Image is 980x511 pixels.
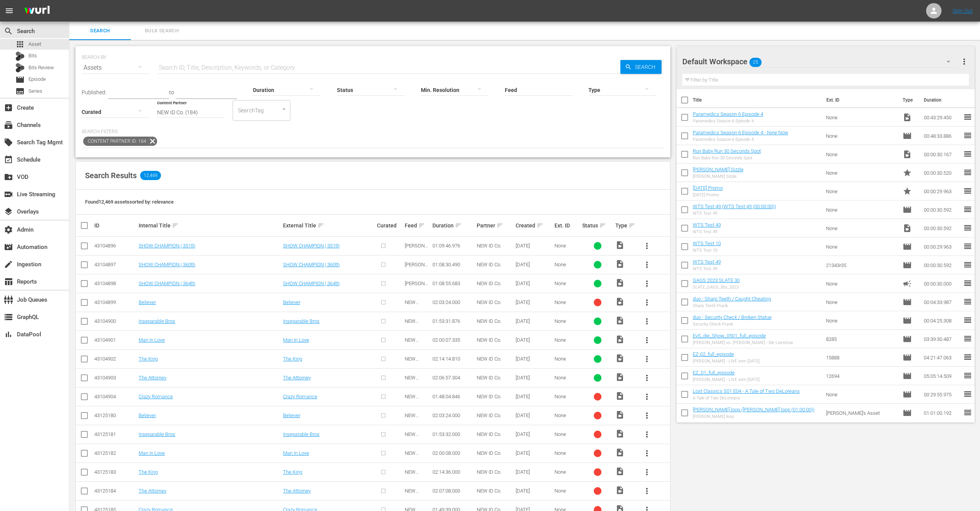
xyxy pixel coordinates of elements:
[317,222,324,229] span: sort
[642,298,652,307] span: more_vert
[615,297,625,306] span: Video
[15,87,25,96] span: Series
[903,353,912,362] span: Episode
[642,486,652,496] span: more_vert
[4,312,13,322] span: GraphQL
[823,385,900,404] td: None
[963,297,972,306] span: reorder
[963,260,972,269] span: reorder
[963,316,972,325] span: reorder
[4,225,13,234] span: Admin
[615,221,635,230] div: Type
[405,337,430,372] span: NEW [DOMAIN_NAME]_Samsung TV Plus_Sep_2020_F01
[4,138,13,147] span: Search Tag Mgmt
[432,262,474,267] div: 01:08:30.490
[638,237,656,255] button: more_vert
[632,60,662,74] span: Search
[921,145,963,164] td: 00:00:30.167
[4,207,13,216] span: Overlays
[85,171,137,180] span: Search Results
[432,356,474,362] div: 02:14:14.810
[693,314,772,320] a: duo - Security Check / Broken Statue
[28,40,41,48] span: Asset
[516,299,552,305] div: [DATE]
[477,262,501,267] span: NEW ID Co.
[283,394,317,399] a: Crazy Romance
[516,262,552,267] div: [DATE]
[963,205,972,214] span: reorder
[477,281,501,286] span: NEW ID Co.
[898,89,919,111] th: Type
[28,52,37,60] span: Bits
[642,260,652,269] span: more_vert
[823,219,900,237] td: None
[921,330,963,348] td: 03:39:30.487
[823,200,900,219] td: None
[477,356,501,362] span: NEW ID Co.
[4,242,13,252] span: Automation
[823,237,900,256] td: None
[283,375,311,381] a: The Attorney
[919,89,965,111] th: Duration
[283,450,309,456] a: Man In Love
[82,89,106,95] span: Published:
[615,410,625,419] span: Video
[693,167,744,172] a: [PERSON_NAME] Sizzle
[516,318,552,324] div: [DATE]
[477,221,513,230] div: Partner
[405,243,428,272] span: [PERSON_NAME] Sample Feed (Series)
[615,278,625,287] span: Video
[599,222,606,229] span: sort
[405,394,430,428] span: NEW [DOMAIN_NAME]_Samsung TV Plus_Sep_2020_F01
[405,318,430,353] span: NEW [DOMAIN_NAME]_Samsung TV Plus_Sep_2020_F01
[139,299,156,305] a: Believer
[28,64,54,72] span: Bits Review
[693,333,766,339] a: EvS_die_Show_0501_full_episode
[4,277,13,286] span: Reports
[18,2,55,20] img: ans4CAIJ8jUAAAAAAAAAAAAAAAAAAAAAAAAgQb4GAAAAAAAAAAAAAAAAAAAAAAAAJMjXAAAAAAAAAAAAAAAAAAAAAAAAgAT5G...
[693,277,740,283] a: GAGS 2023 SLATE 30
[405,299,430,334] span: NEW [DOMAIN_NAME]_Samsung TV Plus_Sep_2020_F01
[5,6,14,15] span: menu
[82,129,664,135] p: Search Filters:
[516,394,552,399] div: [DATE]
[963,279,972,288] span: reorder
[693,148,761,154] a: Run Baby Run 30 Seconds Spot
[283,412,300,418] a: Believer
[693,322,772,327] div: Security Check Prank
[638,463,656,481] button: more_vert
[94,318,136,324] div: 43104900
[693,89,822,111] th: Title
[620,60,662,74] button: Search
[4,190,13,199] span: Live Streaming
[642,449,652,458] span: more_vert
[921,385,963,404] td: 00:29:55.975
[921,200,963,219] td: 00:00:30.592
[693,204,776,209] a: WTS Test 49 (WTS Test 49 (00:00:00))
[963,389,972,399] span: reorder
[554,281,580,286] div: None
[642,336,652,345] span: more_vert
[823,274,900,293] td: None
[903,187,912,196] span: Promo
[963,223,972,232] span: reorder
[903,390,912,399] span: Episode
[693,388,800,394] a: Lost Classics S01 E04 - A Tale of Two DeLoreans
[693,303,771,308] div: Sharp Teeth Prank
[642,354,652,364] span: more_vert
[283,299,300,305] a: Believer
[139,375,166,381] a: The Attorney
[94,222,136,229] div: ID
[963,371,972,380] span: reorder
[693,370,735,376] a: EZ_01_full_episode
[823,367,900,385] td: 12694
[554,394,580,399] div: None
[136,27,188,35] span: Bulk Search
[693,396,800,401] div: A Tale of Two DeLoreans
[921,404,963,422] td: 01:01:00.192
[477,318,501,324] span: NEW ID Co.
[516,221,552,230] div: Created
[432,412,474,418] div: 02:03:24.000
[554,262,580,267] div: None
[823,293,900,311] td: None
